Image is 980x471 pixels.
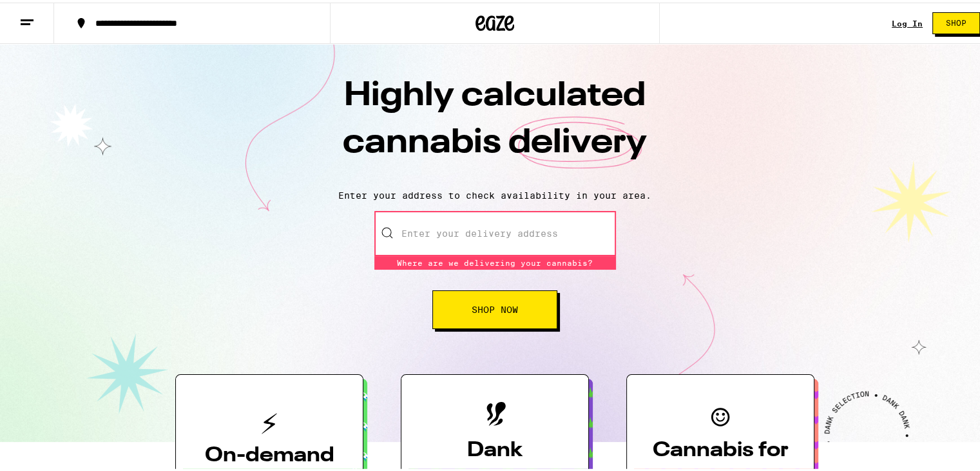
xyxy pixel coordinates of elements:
span: Shop [946,17,966,25]
a: Log In [892,17,923,25]
span: Shop Now [472,303,518,312]
p: Enter your address to check availability in your area. [13,188,977,198]
h1: Highly calculated cannabis delivery [269,70,720,177]
button: Shop [932,10,980,32]
span: Hi. Need any help? [8,9,93,19]
div: Where are we delivering your cannabis? [374,254,616,267]
input: Enter your delivery address [374,208,616,254]
button: Shop Now [432,288,557,326]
